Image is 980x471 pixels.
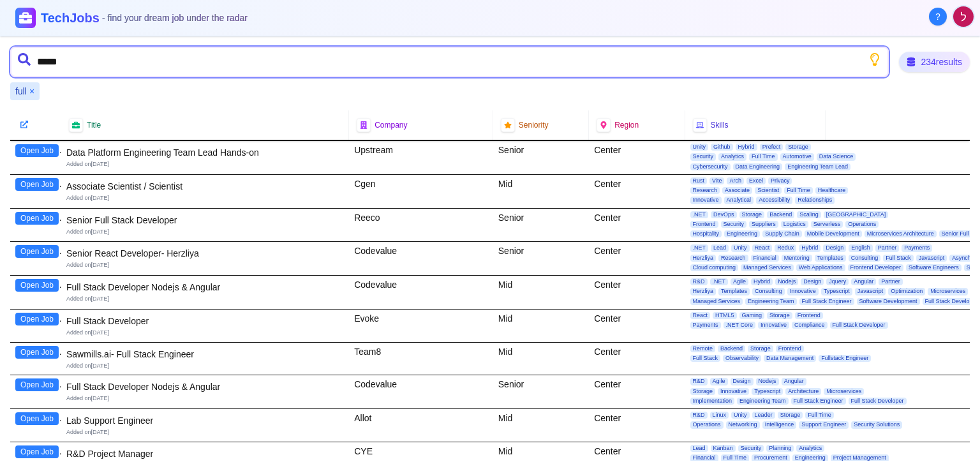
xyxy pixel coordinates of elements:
[589,310,685,342] div: Center
[66,247,344,260] div: Senior React Developer- Herzliya
[751,278,773,285] span: Hybrid
[731,244,750,251] span: Unity
[493,175,589,208] div: Mid
[102,13,248,23] span: - find your dream job under the radar
[29,85,34,98] button: Remove full filter
[796,445,824,452] span: Analytics
[849,398,907,405] span: Full Stack Developer
[711,120,729,130] span: Skills
[857,298,920,305] span: Software Development
[760,144,783,151] span: Prefect
[710,378,728,385] span: Agile
[952,5,975,28] button: User menu
[815,255,846,262] span: Templates
[690,163,731,170] span: Cybersecurity
[690,421,724,428] span: Operations
[722,187,752,194] span: Associate
[66,380,344,393] div: Full Stack Developer Nodejs & Angular
[746,177,766,184] span: Excel
[614,120,639,130] span: Region
[826,278,849,285] span: Jquery
[15,144,59,157] button: Open Job
[15,245,59,258] button: Open Job
[718,388,749,395] span: Innovative
[726,421,760,428] span: Networking
[349,175,493,208] div: Cgen
[589,409,685,442] div: Center
[749,221,778,228] span: Suppliers
[710,278,729,285] span: .NET
[776,345,804,352] span: Frontend
[780,153,814,160] span: Automotive
[782,255,812,262] span: Mentoring
[349,242,493,275] div: Codevalue
[66,214,344,227] div: Senior Full Stack Developer
[493,343,589,375] div: Mid
[690,278,708,285] span: R&D
[690,144,709,151] span: Unity
[66,160,344,168] div: Added on [DATE]
[831,454,889,461] span: Project Management
[15,178,59,191] button: Open Job
[953,6,974,27] img: User avatar
[589,141,685,174] div: Center
[66,146,344,159] div: Data Platform Engineering Team Lead Hands-on
[778,412,803,419] span: Storage
[690,177,708,184] span: Rust
[690,322,721,329] span: Payments
[718,153,746,160] span: Analytics
[493,310,589,342] div: Mid
[768,177,792,184] span: Privacy
[375,120,407,130] span: Company
[879,278,903,285] span: Partner
[799,421,849,428] span: Support Engineer
[756,197,792,204] span: Accessibility
[731,278,748,285] span: Agile
[795,312,823,319] span: Frontend
[868,53,881,66] button: Show search tips
[736,144,757,151] span: Hybrid
[731,412,750,419] span: Unity
[799,244,820,251] span: Hybrid
[784,187,813,194] span: Full Time
[493,242,589,275] div: Senior
[796,264,845,271] span: Web Applications
[493,409,589,442] div: Mid
[709,177,724,184] span: Vite
[928,288,968,295] span: Microservices
[792,454,828,461] span: Engineering
[815,187,849,194] span: Healthcare
[811,221,843,228] span: Serverless
[710,412,729,419] span: Linux
[805,230,862,237] span: Mobile Development
[721,454,750,461] span: Full Time
[795,197,835,204] span: Relationships
[821,288,852,295] span: Typescript
[589,175,685,208] div: Center
[66,414,344,427] div: Lab Support Engineer
[589,276,685,309] div: Center
[752,388,783,395] span: Typescript
[349,209,493,242] div: Reeco
[916,255,947,262] span: Javascript
[899,52,970,72] div: 234 results
[752,454,790,461] span: Procurement
[723,355,761,362] span: Observability
[690,230,722,237] span: Hospitality
[15,212,59,225] button: Open Job
[66,180,344,193] div: Associate Scientist / Scientist
[888,288,925,295] span: Optimization
[824,211,889,218] span: [GEOGRAPHIC_DATA]
[66,315,344,327] div: Full Stack Developer
[589,242,685,275] div: Center
[845,221,879,228] span: Operations
[733,163,783,170] span: Data Engineering
[752,244,773,251] span: React
[851,421,902,428] span: Security Solutions
[766,445,794,452] span: Planning
[66,447,344,460] div: R&D Project Manager
[727,177,744,184] span: Arch
[781,221,808,228] span: Logistics
[690,211,709,218] span: .NET
[66,428,344,437] div: Added on [DATE]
